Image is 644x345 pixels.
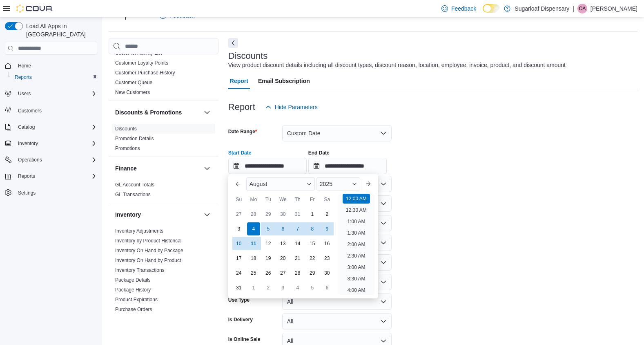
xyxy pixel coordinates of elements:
button: Open list of options [380,279,387,285]
span: Inventory by Product Historical [115,237,182,244]
img: Cova [16,4,53,13]
div: day-3 [276,281,290,294]
div: day-28 [247,208,260,221]
a: Customer Queue [115,80,152,85]
a: Customers [15,106,45,116]
input: Press the down key to enter a popover containing a calendar. Press the escape key to close the po... [228,158,307,174]
button: Open list of options [380,200,387,207]
button: All [282,313,392,329]
span: Package History [115,287,151,293]
button: Inventory [15,139,41,148]
a: Purchase Orders [115,307,152,312]
div: day-22 [306,252,319,265]
a: New Customers [115,90,150,95]
div: day-21 [291,252,304,265]
span: Reports [18,173,35,179]
a: Promotion Details [115,136,154,141]
span: Reports [15,171,97,181]
div: We [276,193,290,206]
button: Operations [2,154,100,166]
div: day-30 [276,208,290,221]
li: 3:30 AM [344,274,368,284]
div: Discounts & Promotions [109,124,218,157]
div: day-8 [306,222,319,235]
span: Feedback [451,4,476,13]
button: Inventory [2,138,100,149]
span: Users [18,90,31,97]
div: day-1 [306,208,319,221]
p: Sugarloaf Dispensary [515,4,569,13]
label: Use Type [228,297,250,303]
a: GL Transactions [115,192,151,197]
div: Finance [109,180,218,203]
div: day-10 [232,237,245,250]
div: day-5 [262,222,275,235]
button: Users [15,89,34,99]
div: day-31 [232,281,245,294]
span: Hide Parameters [275,103,318,111]
input: Dark Mode [483,4,500,13]
span: Reports [11,72,97,82]
div: Su [232,193,245,206]
div: day-23 [321,252,334,265]
div: day-6 [321,281,334,294]
span: Inventory Transactions [115,267,165,273]
label: End Date [308,150,330,156]
div: day-7 [291,222,304,235]
div: day-6 [276,222,290,235]
span: Inventory Adjustments [115,228,163,234]
div: Inventory [109,226,218,337]
h3: Report [228,102,255,112]
button: All [282,293,392,310]
div: Button. Open the year selector. 2025 is currently selected. [316,177,360,190]
span: Catalog [18,124,35,130]
span: Customers [15,105,97,115]
span: Promotion Details [115,135,154,142]
li: 2:30 AM [344,251,368,261]
a: Package History [115,287,151,293]
div: Sa [321,193,334,206]
div: day-30 [321,267,334,280]
button: Finance [202,164,212,173]
span: Inventory On Hand by Product [115,257,181,264]
button: Previous Month [232,177,245,190]
div: Button. Open the month selector. August is currently selected. [246,177,315,190]
span: Inventory [15,139,97,148]
span: Customers [18,108,42,114]
span: Reports [15,74,32,81]
span: August [250,181,267,187]
div: Customer [109,48,218,101]
button: Discounts & Promotions [115,108,201,116]
div: day-16 [321,237,334,250]
li: 12:30 AM [343,205,370,215]
div: day-24 [232,267,245,280]
span: Catalog [15,122,97,132]
a: Package Details [115,277,151,283]
span: Operations [18,157,42,163]
div: View product discount details including all discount types, discount reason, location, employee, ... [228,61,566,69]
a: Inventory by Product Historical [115,238,182,244]
label: Is Online Sale [228,336,261,343]
div: Th [291,193,304,206]
div: day-11 [247,237,260,250]
div: day-2 [321,208,334,221]
button: Next month [362,177,375,190]
span: GL Transactions [115,191,151,198]
span: GL Account Totals [115,181,154,188]
div: day-4 [247,222,260,235]
span: Email Subscription [258,73,310,89]
button: Finance [115,164,201,172]
a: Customer Purchase History [115,70,175,76]
span: New Customers [115,89,150,96]
a: Home [15,61,34,71]
button: Users [2,88,100,99]
div: day-13 [276,237,290,250]
button: Operations [15,155,45,165]
div: day-27 [232,208,245,221]
div: day-31 [291,208,304,221]
label: Date Range [228,128,257,135]
h3: Inventory [115,211,141,219]
span: Home [18,63,31,69]
a: Discounts [115,126,137,132]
